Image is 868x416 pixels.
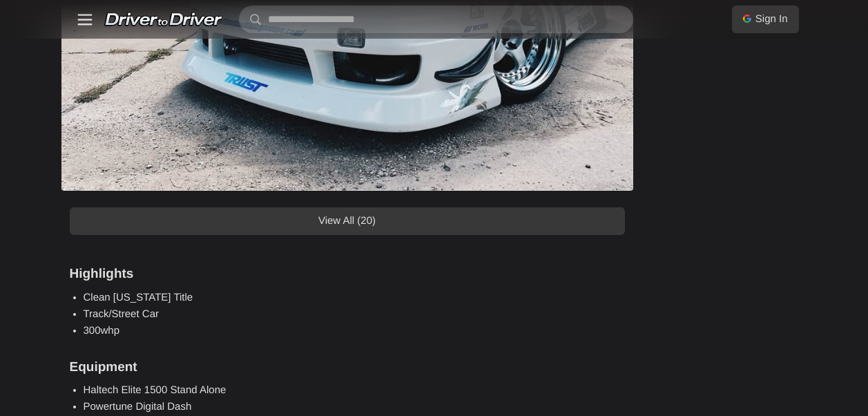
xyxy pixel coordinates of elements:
li: Clean [US_STATE] Title [84,290,625,306]
h3: Highlights [70,265,625,284]
li: 300whp [84,323,625,339]
h3: Equipment [70,359,625,377]
li: Track/Street Car [84,306,625,323]
li: Powertune Digital Dash [84,399,625,415]
li: Haltech Elite 1500 Stand Alone [84,382,625,399]
a: View All (20) [70,207,625,235]
a: Sign In [732,6,799,33]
